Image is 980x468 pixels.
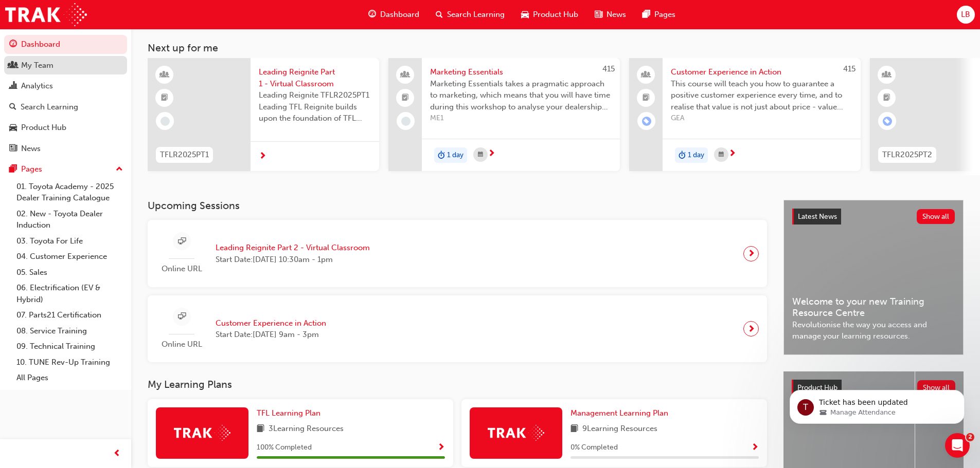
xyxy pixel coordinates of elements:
[671,113,852,124] span: GEA
[688,149,704,161] span: 1 day
[12,206,127,233] a: 02. New - Toyota Dealer Induction
[156,339,207,350] span: Online URL
[447,149,464,161] span: 1 day
[21,60,54,71] div: My Team
[257,442,312,454] span: 100 % Completed
[12,249,127,265] a: 04. Customer Experience
[719,148,724,161] span: calendar-icon
[447,9,505,21] span: Search Learning
[747,322,755,336] span: next-icon
[792,296,955,319] span: Welcome to your new Training Resource Centre
[4,118,127,137] a: Product Hub
[113,447,121,460] span: prev-icon
[602,64,615,73] span: 415
[12,280,127,307] a: 06. Electrification (EV & Hybrid)
[751,443,759,453] span: Show Progress
[4,35,127,54] a: Dashboard
[12,370,127,386] a: All Pages
[216,329,326,341] span: Start Date: [DATE] 9am - 3pm
[21,143,41,155] div: News
[607,9,626,21] span: News
[21,163,42,175] div: Pages
[629,58,861,171] a: 415Customer Experience in ActionThis course will teach you how to guarantee a positive customer e...
[12,307,127,323] a: 07. Parts21 Certification
[4,77,127,96] a: Analytics
[216,242,370,254] span: Leading Reignite Part 2 - Virtual Classroom
[945,433,970,458] iframe: Intercom live chat
[161,68,168,82] span: learningResourceType_INSTRUCTOR_LED-icon
[571,423,578,436] span: book-icon
[430,66,612,78] span: Marketing Essentials
[9,123,17,133] span: car-icon
[9,61,17,70] span: people-icon
[961,9,970,21] span: LB
[478,148,483,161] span: calendar-icon
[131,42,980,54] h3: Next up for me
[161,117,170,126] span: learningRecordVerb_NONE-icon
[360,4,427,25] a: guage-iconDashboard
[643,8,650,21] span: pages-icon
[12,179,127,206] a: 01. Toyota Academy - 2025 Dealer Training Catalogue
[257,408,320,418] span: TFL Learning Plan
[966,433,974,441] span: 2
[257,423,264,436] span: book-icon
[368,8,376,21] span: guage-icon
[533,9,578,21] span: Product Hub
[437,443,445,453] span: Show Progress
[388,58,620,171] a: 415Marketing EssentialsMarketing Essentials takes a pragmatic approach to marketing, which means ...
[595,8,602,21] span: news-icon
[9,144,17,154] span: news-icon
[883,117,892,126] span: learningRecordVerb_ENROLL-icon
[643,91,650,105] span: booktick-icon
[21,80,53,92] div: Analytics
[488,425,544,441] img: Trak
[9,82,17,91] span: chart-icon
[488,149,495,159] span: next-icon
[430,113,612,124] span: ME1
[9,165,17,174] span: pages-icon
[513,4,586,25] a: car-iconProduct Hub
[401,117,411,126] span: learningRecordVerb_NONE-icon
[12,265,127,280] a: 05. Sales
[402,91,409,105] span: booktick-icon
[161,91,168,105] span: booktick-icon
[4,160,127,179] button: Pages
[643,68,650,82] span: people-icon
[148,58,379,171] a: TFLR2025PT1Leading Reignite Part 1 - Virtual ClassroomLeading Reignite TFLR2025PT1 Leading TFL Re...
[4,56,127,75] a: My Team
[402,68,409,82] span: people-icon
[257,407,325,419] a: TFL Learning Plan
[427,4,513,25] a: search-iconSearch Learning
[259,66,371,89] span: Leading Reignite Part 1 - Virtual Classroom
[586,4,634,25] a: news-iconNews
[654,9,675,21] span: Pages
[883,68,890,82] span: learningResourceType_INSTRUCTOR_LED-icon
[783,200,964,355] a: Latest NewsShow allWelcome to your new Training Resource CentreRevolutionise the way you access a...
[634,4,684,25] a: pages-iconPages
[571,442,618,454] span: 0 % Completed
[380,9,419,21] span: Dashboard
[21,122,66,134] div: Product Hub
[216,317,326,329] span: Customer Experience in Action
[798,212,837,221] span: Latest News
[4,98,127,117] a: Search Learning
[148,379,767,390] h3: My Learning Plans
[438,148,445,162] span: duration-icon
[178,235,186,248] span: sessionType_ONLINE_URL-icon
[9,103,16,112] span: search-icon
[751,441,759,454] button: Show Progress
[4,139,127,158] a: News
[571,408,668,418] span: Management Learning Plan
[178,310,186,323] span: sessionType_ONLINE_URL-icon
[437,441,445,454] button: Show Progress
[148,200,767,212] h3: Upcoming Sessions
[5,3,87,26] a: Trak
[216,254,370,266] span: Start Date: [DATE] 10:30am - 1pm
[436,8,443,21] span: search-icon
[156,228,759,279] a: Online URLLeading Reignite Part 2 - Virtual ClassroomStart Date:[DATE] 10:30am - 1pm
[12,233,127,249] a: 03. Toyota For Life
[957,6,975,24] button: LB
